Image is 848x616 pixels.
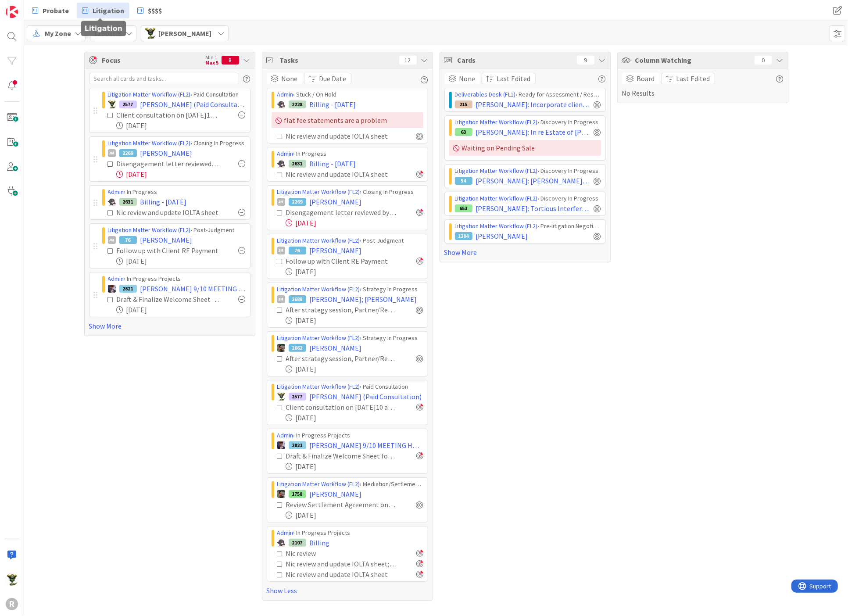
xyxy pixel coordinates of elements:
[289,441,306,449] div: 2821
[140,283,246,294] span: [PERSON_NAME] 9/10 MEETING HOMEWORK
[277,247,285,254] div: JM
[108,188,124,196] a: Admin
[319,73,347,84] span: Due Date
[455,194,601,203] div: › Discovery In Progress
[277,100,285,108] img: KN
[286,169,397,179] div: Nic review and update IOLTA sheet
[289,100,306,108] div: 2228
[277,236,423,245] div: › Post-Judgment
[140,148,193,158] span: [PERSON_NAME]
[577,56,594,64] div: 9
[286,499,397,510] div: Review Settlement Agreement once rec'd from OP
[286,559,397,569] div: Nic review and update IOLTA sheet; send back to [PERSON_NAME]
[267,585,428,596] a: Show Less
[117,256,246,266] div: [DATE]
[277,160,285,168] img: KN
[455,128,472,136] div: 63
[449,140,601,156] div: Waiting on Pending Sale
[310,99,356,110] span: Billing - [DATE]
[108,274,246,283] div: › In Progress Projects
[455,118,601,127] div: › Discovery In Progress
[459,73,476,84] span: None
[455,90,516,98] a: Deliverables Desk (FL1)
[286,412,423,423] div: [DATE]
[310,197,362,207] span: [PERSON_NAME]
[117,207,219,218] div: Nic review and update IOLTA sheet
[277,149,423,158] div: › In Progress
[148,5,162,16] span: $$$$
[89,321,250,331] a: Show More
[277,198,285,206] div: JM
[455,204,472,212] div: 653
[108,275,124,283] a: Admin
[206,55,219,60] div: Min 1
[206,60,219,65] div: Max 5
[286,569,397,580] div: Nic review and update IOLTA sheet
[286,548,363,559] div: Nic review
[277,480,423,489] div: › Mediation/Settlement in Progress
[117,169,246,179] div: [DATE]
[272,112,423,128] div: flat fee statements are a problem
[476,175,590,186] span: [PERSON_NAME]: [PERSON_NAME] English
[277,187,423,197] div: › Closing In Progress
[277,382,423,391] div: › Paid Consultation
[277,393,285,401] img: NC
[119,100,137,108] div: 2577
[45,28,71,39] span: My Zone
[140,197,187,207] span: Billing - [DATE]
[132,3,167,18] a: $$$$
[476,203,590,214] span: [PERSON_NAME]: Tortious Interference with Economic Relations
[282,73,298,84] span: None
[277,295,285,303] div: JM
[286,304,397,315] div: After strategy session, Partner/Responsible attorney reaches out to client to introduce himself a...
[458,55,572,65] span: Cards
[277,480,360,488] a: Litigation Matter Workflow (FL2)
[286,218,423,228] div: [DATE]
[119,149,137,157] div: 2269
[277,539,285,547] img: KN
[277,441,285,449] img: ML
[622,73,784,98] div: No Results
[289,295,306,303] div: 2688
[89,73,239,84] input: Search all cards and tasks...
[6,598,18,610] div: R
[277,334,360,342] a: Litigation Matter Workflow (FL2)
[455,167,538,175] a: Litigation Matter Workflow (FL2)
[117,110,219,120] div: Client consultation on [DATE]10 am - reviewed documents before meeting
[277,285,360,293] a: Litigation Matter Workflow (FL2)
[108,139,191,147] a: Litigation Matter Workflow (FL2)
[455,222,538,230] a: Litigation Matter Workflow (FL2)
[455,100,472,108] div: 215
[6,6,18,18] img: Visit kanbanzone.com
[140,235,193,245] span: [PERSON_NAME]
[310,537,330,548] span: Billing
[108,226,246,235] div: › Post-Judgment
[455,166,601,175] div: › Discovery In Progress
[117,304,246,315] div: [DATE]
[277,344,285,352] img: MW
[286,315,423,326] div: [DATE]
[277,90,423,99] div: › Stuck / On Hold
[277,188,360,196] a: Litigation Matter Workflow (FL2)
[108,187,246,197] div: › In Progress
[277,490,285,498] img: MW
[455,232,472,240] div: 1284
[18,1,40,12] span: Support
[286,131,397,141] div: Nic review and update IOLTA sheet
[635,55,750,65] span: Column Watching
[117,245,219,256] div: Follow up with Client RE Payment
[289,344,306,352] div: 2662
[280,55,395,65] span: Tasks
[310,391,422,402] span: [PERSON_NAME] (Paid Consultation)
[289,393,306,401] div: 2577
[310,245,362,256] span: [PERSON_NAME]
[482,73,536,84] button: Last Edited
[310,440,423,451] span: [PERSON_NAME] 9/10 MEETING HOMEWORK
[455,194,538,202] a: Litigation Matter Workflow (FL2)
[117,120,246,131] div: [DATE]
[637,73,655,84] span: Board
[158,28,211,39] span: [PERSON_NAME]
[117,294,219,304] div: Draft & Finalize Welcome Sheet for client (main contacts/quick summary)
[117,158,219,169] div: Disengagement letter reviewed by case responsible attorney
[661,73,715,84] button: Last Edited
